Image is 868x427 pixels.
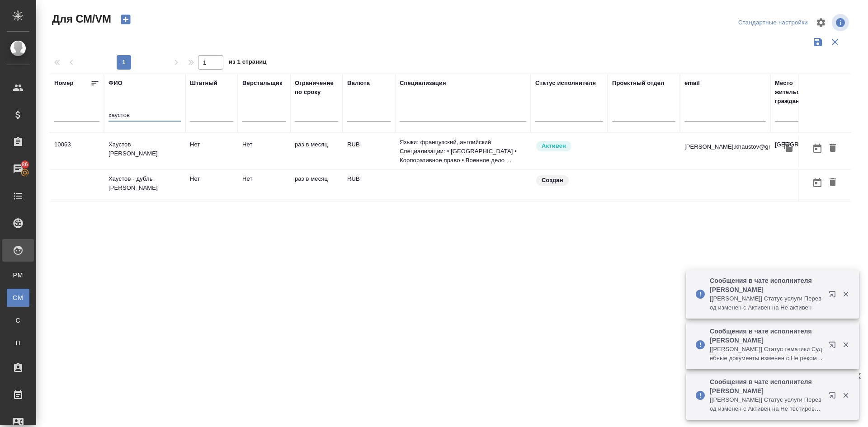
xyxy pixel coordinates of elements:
td: Нет [238,170,290,202]
a: CM [7,289,29,307]
button: Открыть в новой вкладке [823,386,845,408]
button: Закрыть [836,290,855,298]
td: Нет [185,170,238,202]
p: Сообщения в чате исполнителя [PERSON_NAME] [710,327,823,345]
span: CM [11,293,25,302]
span: PM [11,271,25,280]
p: Сообщения в чате исполнителя [PERSON_NAME] [710,377,823,395]
button: Открыть календарь загрузки [810,140,825,157]
button: Удалить [825,174,840,191]
span: Настроить таблицу [810,12,832,33]
div: email [684,79,700,88]
p: [[PERSON_NAME]] Статус услуги Перевод изменен с Активен на Не активен [710,294,823,312]
span: Для СМ/VM [50,12,111,26]
button: Закрыть [836,341,855,349]
p: Создан [542,176,563,185]
button: Открыть в новой вкладке [823,336,845,357]
button: Создать [115,12,137,27]
td: раз в месяц [290,136,343,167]
span: Посмотреть информацию [832,14,851,31]
td: Нет [185,136,238,167]
td: раз в месяц [290,170,343,202]
div: ФИО [108,79,123,88]
button: Открыть в новой вкладке [823,285,845,307]
span: П [11,338,25,347]
p: [PERSON_NAME].khaustov@gma... [684,142,782,151]
div: Номер [54,79,74,88]
td: [GEOGRAPHIC_DATA] [770,136,852,167]
button: Закрыть [836,391,855,399]
p: Активен [542,141,566,150]
td: 10063 [50,136,104,167]
button: Скопировать [782,140,795,154]
a: PM [7,266,29,284]
div: Штатный [190,79,217,88]
td: Хаустов [PERSON_NAME] [104,136,185,167]
div: split button [736,16,810,30]
a: С [7,311,29,329]
td: RUB [343,170,395,202]
div: Валюта [347,79,370,88]
p: Языки: французский, английский Специализации: • [GEOGRAPHIC_DATA] • Корпоративное право • Военное... [400,138,526,165]
button: Сохранить фильтры [809,33,826,51]
span: 86 [16,160,33,169]
p: [[PERSON_NAME]] Статус тематики Судебные документы изменен с Не рекомендован на Не тестировался [710,345,823,363]
button: Открыть календарь загрузки [810,174,825,191]
td: RUB [343,136,395,167]
div: Ограничение по сроку [295,79,338,97]
a: П [7,334,29,352]
button: Сбросить фильтры [826,33,844,51]
span: С [11,316,25,325]
span: из 1 страниц [229,56,267,70]
button: Удалить [825,140,840,157]
div: Верстальщик [242,79,283,88]
div: Специализация [400,79,446,88]
div: Статус исполнителя [535,79,596,88]
td: Хаустов - дубль [PERSON_NAME] [104,170,185,202]
p: Сообщения в чате исполнителя [PERSON_NAME] [710,276,823,294]
p: [[PERSON_NAME]] Статус услуги Перевод изменен с Активен на Не тестировался [710,395,823,413]
div: Место жительства(Город), гражданство [775,79,847,106]
td: Нет [238,136,290,167]
a: 86 [2,158,34,180]
div: Рядовой исполнитель: назначай с учетом рейтинга [535,140,603,152]
div: Проектный отдел [612,79,665,88]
